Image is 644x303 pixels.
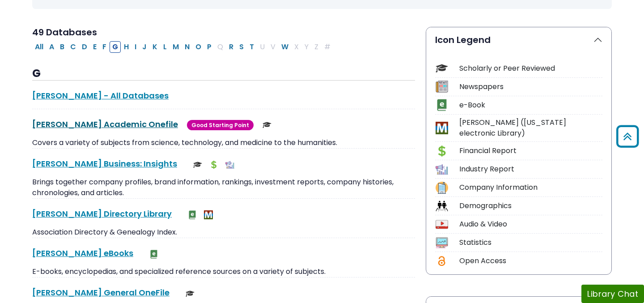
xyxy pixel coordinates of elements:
button: Filter Results A [47,41,57,53]
img: Icon e-Book [436,99,448,111]
button: Filter Results W [279,41,291,53]
button: Filter Results R [226,41,236,53]
a: [PERSON_NAME] Directory Library [32,208,172,219]
div: Financial Report [459,145,602,156]
img: Financial Report [209,160,218,169]
div: e-Book [459,100,602,111]
img: Icon MeL (Michigan electronic Library) [436,122,448,134]
div: [PERSON_NAME] ([US_STATE] electronic Library) [459,117,602,139]
div: Alpha-list to filter by first letter of database name [32,41,334,51]
p: Brings together company profiles, brand information, rankings, investment reports, company histor... [32,177,415,198]
button: All [32,41,46,53]
img: e-Book [188,210,197,219]
div: Industry Report [459,164,602,175]
img: Scholarly or Peer Reviewed [186,289,195,298]
a: [PERSON_NAME] Academic Onefile [32,119,178,130]
button: Filter Results P [204,41,214,53]
button: Filter Results M [170,41,182,53]
img: Icon Audio & Video [436,218,448,230]
a: [PERSON_NAME] General OneFile [32,287,169,298]
button: Filter Results C [68,41,79,53]
div: Scholarly or Peer Reviewed [459,63,602,74]
span: Good Starting Point [187,120,254,130]
img: Icon Open Access [436,255,447,267]
span: 49 Databases [32,26,97,38]
p: Covers a variety of subjects from science, technology, and medicine to the humanities. [32,137,415,148]
img: Scholarly or Peer Reviewed [263,120,271,129]
div: Company Information [459,182,602,193]
a: Back to Top [613,129,642,144]
img: Icon Financial Report [436,145,448,157]
button: Icon Legend [426,27,611,52]
div: Open Access [459,256,602,266]
h3: G [32,67,415,81]
div: Audio & Video [459,219,602,230]
button: Filter Results I [132,41,139,53]
a: [PERSON_NAME] - All Databases [32,90,169,101]
button: Filter Results D [79,41,90,53]
img: Icon Demographics [436,200,448,212]
p: Association Directory & Genealogy Index. [32,227,415,238]
button: Library Chat [581,285,644,303]
a: [PERSON_NAME] Business: Insights [32,158,177,169]
button: Filter Results O [193,41,204,53]
button: Filter Results K [150,41,160,53]
button: Filter Results F [100,41,109,53]
img: e-Book [149,250,158,259]
img: Icon Company Information [436,182,448,194]
div: Statistics [459,237,602,248]
button: Filter Results N [182,41,192,53]
img: Icon Newspapers [436,81,448,93]
button: Filter Results T [247,41,257,53]
a: [PERSON_NAME] eBooks [32,248,133,259]
img: MeL (Michigan electronic Library) [204,210,213,219]
div: Demographics [459,201,602,211]
button: Filter Results G [110,41,121,53]
img: Scholarly or Peer Reviewed [193,160,202,169]
img: Icon Industry Report [436,163,448,175]
p: E-books, encyclopedias, and specialized reference sources on a variety of subjects. [32,266,415,277]
div: Newspapers [459,81,602,92]
button: Filter Results H [121,41,131,53]
button: Filter Results L [161,41,169,53]
button: Filter Results E [90,41,99,53]
button: Filter Results J [140,41,149,53]
img: Icon Scholarly or Peer Reviewed [436,62,448,74]
img: Industry Report [225,160,234,169]
button: Filter Results B [57,41,67,53]
button: Filter Results S [237,41,246,53]
img: Icon Statistics [436,237,448,249]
